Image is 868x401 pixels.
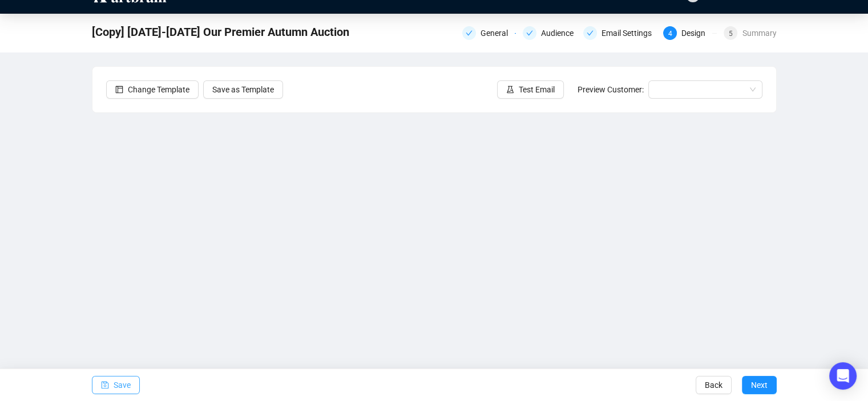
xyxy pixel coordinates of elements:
div: 5Summary [724,26,776,40]
span: 5 [729,30,733,38]
button: Change Template [106,80,199,99]
button: Save as Template [203,80,283,99]
span: Save [114,369,131,401]
div: Audience [523,26,576,40]
div: Design [681,26,712,40]
span: check [466,30,473,37]
span: save [101,381,109,389]
button: Test Email [497,80,564,99]
div: General [462,26,516,40]
span: experiment [506,86,514,94]
div: Email Settings [583,26,656,40]
span: Next [751,369,768,401]
button: Save [92,376,140,394]
span: Change Template [128,83,189,96]
div: Audience [541,26,580,40]
span: check [526,30,533,37]
button: Back [696,376,732,394]
span: 4 [668,30,672,38]
div: Email Settings [601,26,659,40]
div: General [481,26,515,40]
button: Next [742,376,777,394]
div: Open Intercom Messenger [829,362,857,390]
span: check [587,30,594,37]
span: Test Email [519,83,555,96]
span: Back [705,369,722,401]
div: Summary [742,26,776,40]
span: [Copy] October 21-22, 2025 Our Premier Autumn Auction [92,23,349,41]
span: Preview Customer: [578,85,644,94]
span: Save as Template [212,83,274,96]
span: layout [115,86,123,94]
div: 4Design [663,26,717,40]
